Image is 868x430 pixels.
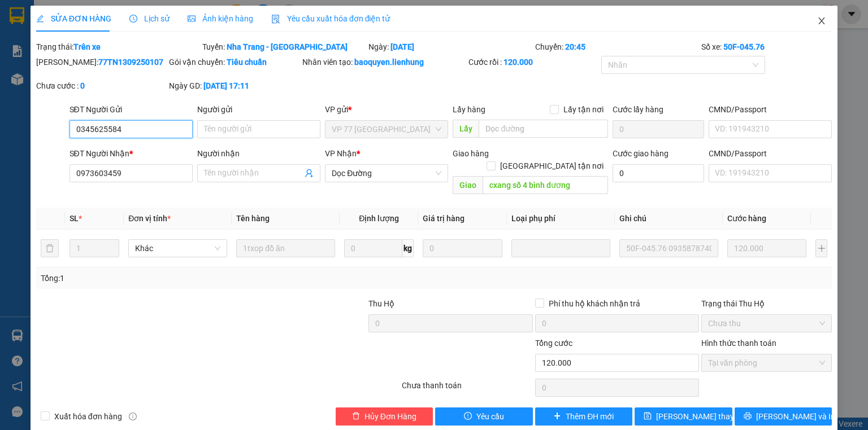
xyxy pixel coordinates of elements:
[70,103,193,116] div: SĐT Người Gửi
[535,407,633,425] button: plusThêm ĐH mới
[41,239,59,257] button: delete
[613,105,663,114] label: Cước lấy hàng
[169,56,300,68] div: Gói vận chuyển:
[756,410,835,423] span: [PERSON_NAME] và In
[332,165,441,182] span: Dọc Đường
[635,407,732,425] button: save[PERSON_NAME] thay đổi
[129,14,170,23] span: Lịch sử
[535,339,572,348] span: Tổng cước
[50,410,127,423] span: Xuất hóa đơn hàng
[709,147,832,160] div: CMND/Passport
[203,81,249,90] b: [DATE] 17:11
[271,14,390,23] span: Yêu cầu xuất hóa đơn điện tử
[201,41,367,53] div: Tuyến:
[815,239,827,257] button: plus
[169,80,300,92] div: Ngày GD:
[73,42,101,51] b: Trên xe
[36,15,44,23] span: edit
[468,56,599,68] div: Cước rồi :
[135,240,220,257] span: Khác
[534,41,700,53] div: Chuyến:
[700,41,833,53] div: Số xe:
[188,15,196,23] span: picture
[817,16,826,25] span: close
[476,410,504,423] span: Yêu cầu
[701,339,776,348] label: Hình thức thanh toán
[390,42,414,51] b: [DATE]
[613,164,704,182] input: Cước giao hàng
[615,208,723,230] th: Ghi chú
[566,410,614,423] span: Thêm ĐH mới
[368,299,394,308] span: Thu Hộ
[723,42,765,51] b: 50F-045.76
[559,103,608,116] span: Lấy tận nơi
[197,147,320,160] div: Người nhận
[483,176,608,194] input: Dọc đường
[701,297,832,310] div: Trạng thái Thu Hộ
[359,214,399,223] span: Định lượng
[727,239,806,257] input: 0
[708,315,825,332] span: Chưa thu
[36,56,167,68] div: [PERSON_NAME]:
[325,149,357,158] span: VP Nhận
[98,58,163,67] b: 77TN1309250107
[613,149,669,158] label: Cước giao hàng
[305,169,314,178] span: user-add
[401,379,533,399] div: Chưa thanh toán
[236,239,335,257] input: VD: Bàn, Ghế
[613,120,704,138] input: Cước lấy hàng
[336,407,433,425] button: deleteHủy Đơn Hàng
[453,149,489,158] span: Giao hàng
[188,14,253,23] span: Ảnh kiện hàng
[544,297,645,310] span: Phí thu hộ khách nhận trả
[236,214,270,223] span: Tên hàng
[227,42,348,51] b: Nha Trang - [GEOGRAPHIC_DATA]
[423,239,502,257] input: 0
[479,120,608,138] input: Dọc đường
[565,42,585,51] b: 20:45
[453,105,485,114] span: Lấy hàng
[423,214,465,223] span: Giá trị hàng
[727,214,766,223] span: Cước hàng
[332,121,441,138] span: VP 77 Thái Nguyên
[435,407,533,425] button: exclamation-circleYêu cầu
[708,354,825,371] span: Tại văn phòng
[656,410,747,423] span: [PERSON_NAME] thay đổi
[735,407,832,425] button: printer[PERSON_NAME] và In
[128,214,171,223] span: Đơn vị tính
[553,412,561,421] span: plus
[35,41,201,53] div: Trạng thái:
[464,412,472,421] span: exclamation-circle
[227,58,267,67] b: Tiêu chuẩn
[302,56,466,68] div: Nhân viên tạo:
[354,58,424,67] b: baoquyen.lienhung
[496,160,608,172] span: [GEOGRAPHIC_DATA] tận nơi
[364,410,416,423] span: Hủy Đơn Hàng
[619,239,718,257] input: Ghi Chú
[70,147,193,160] div: SĐT Người Nhận
[402,239,414,257] span: kg
[744,412,752,421] span: printer
[806,6,837,37] button: Close
[70,214,79,223] span: SL
[36,80,167,92] div: Chưa cước :
[129,15,137,23] span: clock-circle
[709,103,832,116] div: CMND/Passport
[352,412,360,421] span: delete
[41,272,336,284] div: Tổng: 1
[507,208,615,230] th: Loại phụ phí
[36,14,111,23] span: SỬA ĐƠN HÀNG
[504,58,533,67] b: 120.000
[80,81,85,90] b: 0
[367,41,533,53] div: Ngày:
[129,413,137,420] span: info-circle
[325,103,448,116] div: VP gửi
[197,103,320,116] div: Người gửi
[453,120,479,138] span: Lấy
[644,412,652,421] span: save
[271,15,280,24] img: icon
[453,176,483,194] span: Giao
